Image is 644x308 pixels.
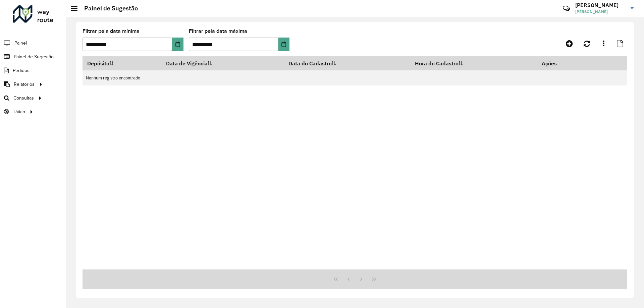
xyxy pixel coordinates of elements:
[14,40,27,47] span: Painel
[83,56,162,70] th: Depósito
[575,9,626,15] span: [PERSON_NAME]
[559,1,574,16] a: Contato Rápido
[278,38,289,51] button: Choose Date
[172,38,183,51] button: Choose Date
[13,95,34,102] span: Consultas
[410,56,537,70] th: Hora do Cadastro
[14,53,54,60] span: Painel de Sugestão
[83,70,627,85] td: Nenhum registro encontrado
[575,2,626,8] h3: [PERSON_NAME]
[13,108,25,115] span: Tático
[537,56,577,70] th: Ações
[14,81,35,88] span: Relatórios
[13,67,30,74] span: Pedidos
[189,27,247,35] label: Filtrar pela data máxima
[284,56,410,70] th: Data do Cadastro
[77,5,138,12] h2: Painel de Sugestão
[83,27,140,35] label: Filtrar pela data mínima
[162,56,284,70] th: Data de Vigência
